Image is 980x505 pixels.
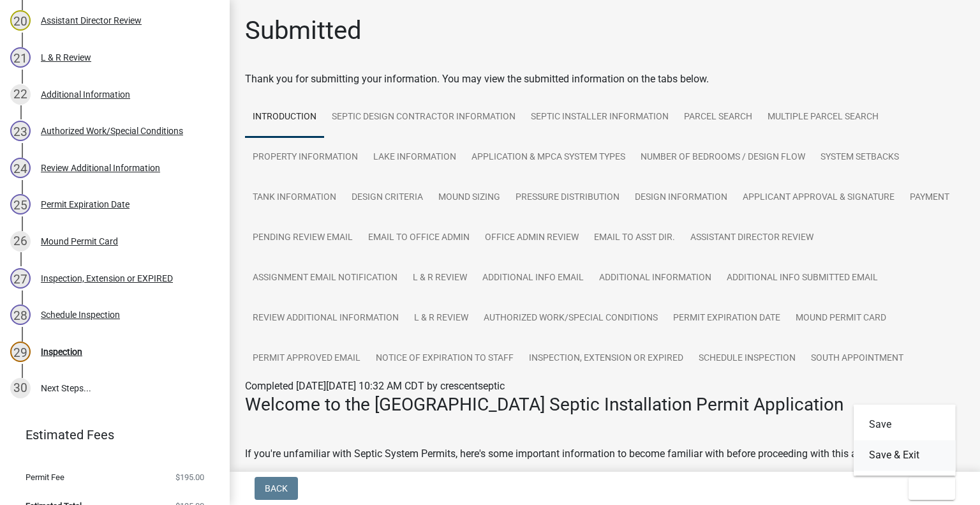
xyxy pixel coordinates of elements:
[41,126,183,135] div: Authorized Work/Special Conditions
[10,194,31,215] div: 25
[245,97,324,138] a: Introduction
[627,177,735,218] a: Design Information
[41,200,130,209] div: Permit Expiration Date
[10,422,209,448] a: Estimated Fees
[902,177,957,218] a: Payment
[431,177,508,218] a: Mound Sizing
[854,440,956,471] button: Save & Exit
[245,72,965,87] div: Thank you for submitting your information. You may view the submitted information on the tabs below.
[41,90,130,99] div: Additional Information
[477,218,586,259] a: Office Admin Review
[324,97,523,138] a: Septic Design Contractor Information
[10,84,31,105] div: 22
[41,310,120,319] div: Schedule Inspection
[245,218,360,259] a: Pending review Email
[10,305,31,325] div: 28
[909,477,955,500] button: Exit
[245,258,405,299] a: Assignment Email Notification
[10,47,31,68] div: 21
[760,97,886,138] a: Multiple Parcel Search
[245,298,406,339] a: Review Additional Information
[676,97,760,138] a: Parcel search
[919,483,937,494] span: Exit
[255,477,298,500] button: Back
[245,394,965,416] h3: Welcome to the [GEOGRAPHIC_DATA] Septic Installation Permit Application
[245,137,366,178] a: Property Information
[475,258,591,299] a: Additional info email
[366,137,464,178] a: Lake Information
[735,177,902,218] a: Applicant Approval & Signature
[10,158,31,178] div: 24
[683,218,821,259] a: Assistant Director Review
[245,177,344,218] a: Tank Information
[665,298,788,339] a: Permit Expiration Date
[41,274,173,283] div: Inspection, Extension or EXPIRED
[591,258,719,299] a: Additional Information
[523,97,676,138] a: Septic Installer Information
[476,298,665,339] a: Authorized Work/Special Conditions
[803,338,911,379] a: South Appointment
[633,137,813,178] a: Number of Bedrooms / Design Flow
[788,298,894,339] a: Mound Permit Card
[265,483,288,494] span: Back
[854,409,956,440] button: Save
[854,404,956,476] div: Exit
[464,137,633,178] a: Application & MPCA System Types
[41,16,142,25] div: Assistant Director Review
[10,378,31,398] div: 30
[245,338,368,379] a: Permit Approved Email
[41,163,160,172] div: Review Additional Information
[245,15,362,46] h1: Submitted
[521,338,691,379] a: Inspection, Extension or EXPIRED
[344,177,431,218] a: Design Criteria
[245,380,505,392] span: Completed [DATE][DATE] 10:32 AM CDT by crescentseptic
[405,258,475,299] a: L & R Review
[406,298,476,339] a: L & R Review
[175,473,204,481] span: $195.00
[508,177,627,218] a: Pressure Distribution
[691,338,803,379] a: Schedule Inspection
[586,218,683,259] a: Email to Asst Dir.
[26,473,64,481] span: Permit Fee
[245,446,965,462] p: If you're unfamiliar with Septic System Permits, here's some important information to become fami...
[719,258,886,299] a: Additional Info submitted Email
[41,53,91,62] div: L & R Review
[41,347,82,356] div: Inspection
[41,237,118,246] div: Mound Permit Card
[813,137,907,178] a: System Setbacks
[360,218,477,259] a: Email to Office Admin
[10,268,31,289] div: 27
[10,231,31,252] div: 26
[10,10,31,31] div: 20
[10,121,31,141] div: 23
[368,338,521,379] a: Notice of Expiration to Staff
[10,342,31,362] div: 29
